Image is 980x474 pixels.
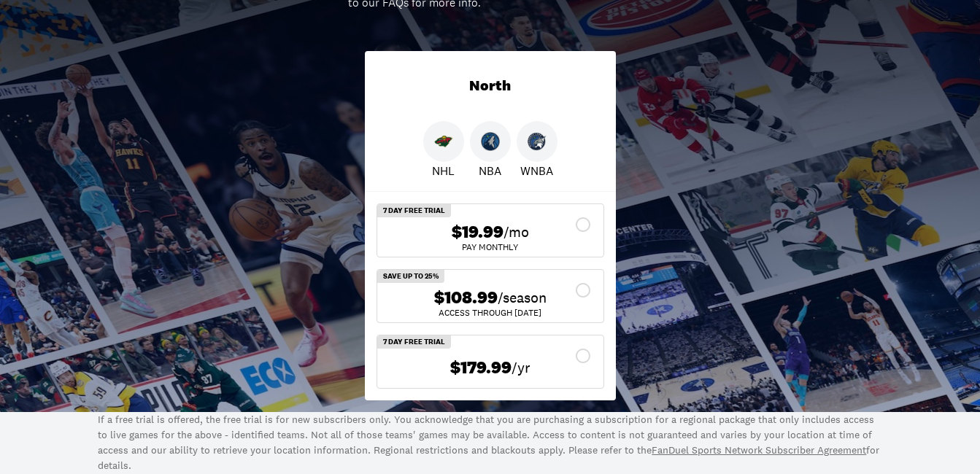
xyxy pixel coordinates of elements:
div: North [365,51,616,121]
a: FanDuel Sports Network Subscriber Agreement [652,443,866,456]
span: $179.99 [450,357,512,378]
p: WNBA [520,162,553,179]
div: SAVE UP TO 25% [377,270,444,283]
div: 7 Day Free Trial [377,204,451,217]
span: /yr [512,357,530,378]
span: /season [498,287,547,308]
div: Pay Monthly [389,243,592,252]
img: Lynx [528,132,547,151]
div: 7 Day Free Trial [377,335,451,349]
p: If a free trial is offered, the free trial is for new subscribers only. You acknowledge that you ... [98,412,881,473]
span: /mo [503,222,529,242]
span: $108.99 [434,287,498,308]
p: NBA [479,162,501,179]
span: $19.99 [452,222,503,243]
img: Wild [434,132,453,151]
p: NHL [432,162,455,179]
img: Timberwolves [481,132,500,151]
div: ACCESS THROUGH [DATE] [389,308,592,317]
